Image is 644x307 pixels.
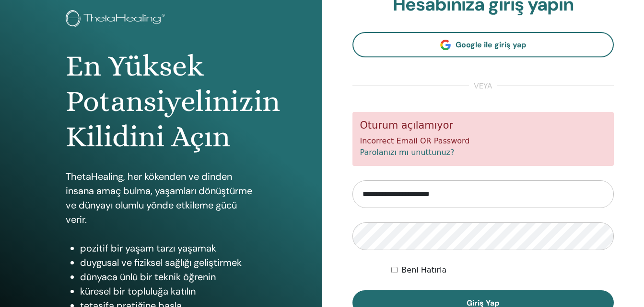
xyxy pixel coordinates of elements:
[80,255,257,270] li: duygusal ve fiziksel sağlığı geliştirmek
[80,284,257,298] li: küresel bir topluluğa katılın
[469,80,497,92] span: veya
[80,270,257,284] li: dünyaca ünlü bir teknik öğrenin
[360,120,607,132] h5: Oturum açılamıyor
[360,148,455,157] a: Parolanızı mı unuttunuz?
[401,264,446,276] label: Beni Hatırla
[66,48,257,155] h1: En Yüksek Potansiyelinizin Kilidini Açın
[391,264,614,276] div: Keep me authenticated indefinitely or until I manually logout
[66,169,257,227] p: ThetaHealing, her kökenden ve dinden insana amaç bulma, yaşamları dönüştürme ve dünyayı olumlu yö...
[456,40,526,50] span: Google ile giriş yap
[80,241,257,255] li: pozitif bir yaşam tarzı yaşamak
[352,32,614,57] a: Google ile giriş yap
[352,112,614,166] div: Incorrect Email OR Password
